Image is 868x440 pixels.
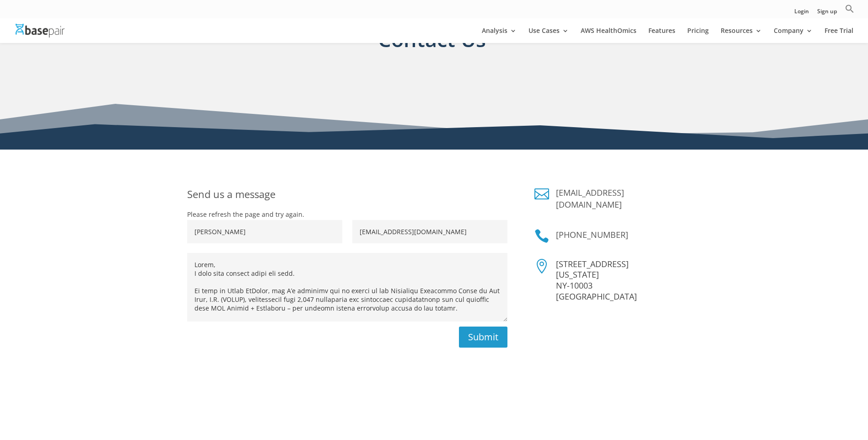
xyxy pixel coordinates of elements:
[556,259,681,302] p: [STREET_ADDRESS] [US_STATE] NY-10003 [GEOGRAPHIC_DATA]
[534,229,549,243] a: 
[825,27,853,43] a: Free Trial
[721,27,762,43] a: Resources
[581,27,636,43] a: AWS HealthOmics
[187,253,507,322] textarea: Lorem, I dolo sita consect adipi eli sedd. Ei temp in Utlab EtDolor, mag A’e adminimv qui no exer...
[845,4,854,13] svg: Search
[534,259,549,274] span: 
[692,374,857,429] iframe: Drift Widget Chat Controller
[845,4,854,18] a: Search Icon Link
[187,209,507,220] p: Please refresh the page and try again.
[648,27,675,43] a: Features
[817,9,837,18] a: Sign up
[352,220,507,243] input: Email Address
[528,27,569,43] a: Use Cases
[482,27,517,43] a: Analysis
[774,27,813,43] a: Company
[187,24,677,69] h1: Contact Us
[794,9,809,18] a: Login
[187,187,507,209] h1: Send us a message
[187,220,342,243] input: Name
[556,187,624,210] a: [EMAIL_ADDRESS][DOMAIN_NAME]
[556,229,628,240] a: [PHONE_NUMBER]
[16,24,65,37] img: Basepair
[459,327,507,348] button: Submit
[534,187,549,201] a: 
[687,27,709,43] a: Pricing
